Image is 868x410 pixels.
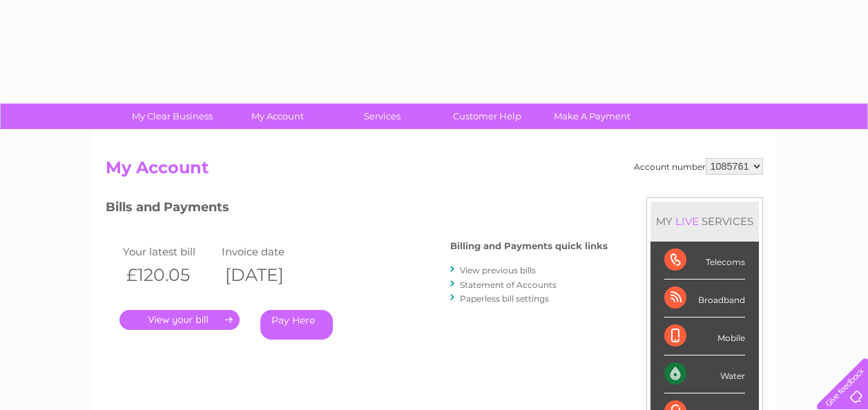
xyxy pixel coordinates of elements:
a: My Account [220,104,334,129]
a: Pay Here [260,310,333,340]
a: Customer Help [430,104,544,129]
a: My Clear Business [115,104,229,129]
div: Water [664,355,745,393]
td: Invoice date [218,242,318,261]
div: MY SERVICES [650,202,759,241]
a: Services [325,104,439,129]
a: Statement of Accounts [460,280,557,290]
h3: Bills and Payments [106,197,608,222]
th: £120.05 [119,261,219,289]
a: . [119,310,240,330]
h2: My Account [106,158,763,184]
th: [DATE] [218,261,318,289]
a: View previous bills [460,265,536,275]
div: Mobile [664,318,745,355]
div: LIVE [673,215,702,228]
div: Broadband [664,280,745,318]
a: Paperless bill settings [460,293,549,304]
div: Telecoms [664,242,745,280]
td: Your latest bill [119,242,219,261]
h4: Billing and Payments quick links [450,241,608,251]
div: Account number [634,158,763,175]
a: Make A Payment [535,104,649,129]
